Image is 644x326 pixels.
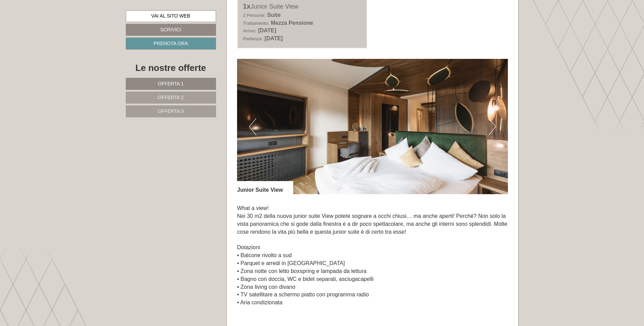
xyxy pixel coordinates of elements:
[489,118,496,135] button: Next
[243,28,256,33] small: Arrivo:
[237,59,508,194] img: image
[158,81,184,86] span: Offerta 1
[243,21,269,26] small: Trattamento:
[237,181,293,194] div: Junior Suite View
[243,2,251,10] b: 1x
[158,95,184,100] span: Offerta 2
[265,35,283,41] b: [DATE]
[126,24,216,36] a: Scrivici
[267,12,280,18] b: Suite
[271,20,313,26] b: Mezza Pensione
[126,38,216,50] a: Prenota ora
[243,1,361,11] div: Junior Suite View
[237,204,508,315] p: What a view! Nei 30 m2 della nuova junior suite View potete sognare a occhi chiusi… ma anche aper...
[158,108,184,114] span: Offerta 3
[249,118,256,135] button: Previous
[258,28,276,33] b: [DATE]
[126,62,216,74] div: Le nostre offerte
[243,13,266,18] small: 2 Persone:
[243,36,263,41] small: Partenza:
[126,10,216,22] a: Vai al sito web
